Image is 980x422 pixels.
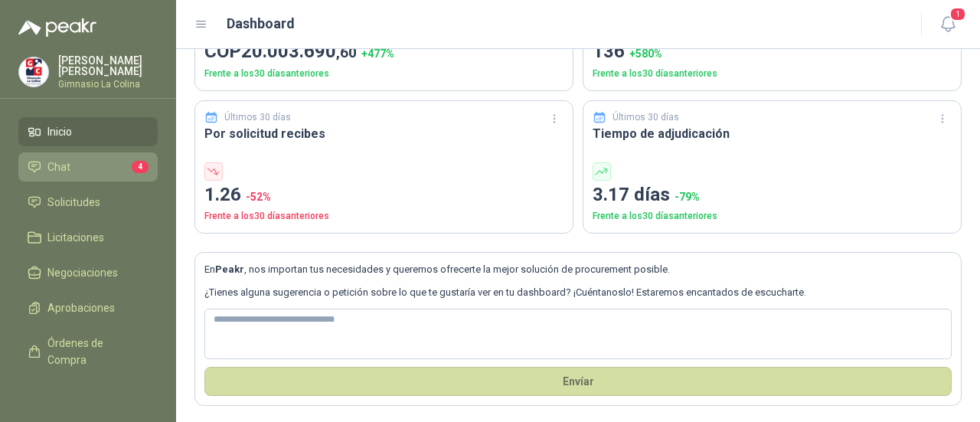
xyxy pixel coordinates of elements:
p: Últimos 30 días [612,110,679,125]
span: 20.003.690 [241,41,357,62]
a: Inicio [18,117,158,146]
p: Frente a los 30 días anteriores [593,67,952,81]
p: 3.17 días [593,181,952,210]
b: Peakr [215,263,244,275]
p: 1.26 [204,181,563,210]
span: Solicitudes [47,194,100,211]
p: 136 [593,38,952,67]
button: 1 [934,11,962,38]
span: Órdenes de Compra [47,335,143,368]
span: Inicio [47,123,72,140]
img: Company Logo [19,57,48,87]
span: Licitaciones [47,229,104,246]
span: 4 [132,161,149,173]
span: Negociaciones [47,264,118,281]
h3: Por solicitud recibes [204,124,563,143]
p: ¿Tienes alguna sugerencia o petición sobre lo que te gustaría ver en tu dashboard? ¡Cuéntanoslo! ... [204,285,952,300]
p: Frente a los 30 días anteriores [204,67,563,81]
span: Chat [47,159,70,175]
span: 1 [949,7,966,21]
p: En , nos importan tus necesidades y queremos ofrecerte la mejor solución de procurement posible. [204,262,952,277]
button: Envíar [204,367,952,396]
p: Frente a los 30 días anteriores [593,209,952,224]
p: [PERSON_NAME] [PERSON_NAME] [58,55,158,77]
p: COP [204,38,563,67]
span: -52 % [246,191,271,203]
p: Últimos 30 días [224,110,291,125]
h3: Tiempo de adjudicación [593,124,952,143]
a: Solicitudes [18,188,158,217]
span: + 477 % [361,47,394,60]
a: Manuales y ayuda [18,381,158,410]
span: + 580 % [629,47,662,60]
img: Logo peakr [18,18,96,37]
a: Licitaciones [18,223,158,252]
span: Aprobaciones [47,299,115,316]
a: Chat4 [18,152,158,182]
p: Gimnasio La Colina [58,80,158,89]
a: Aprobaciones [18,293,158,322]
span: ,60 [336,44,357,61]
p: Frente a los 30 días anteriores [204,209,563,224]
span: -79 % [675,191,700,203]
h1: Dashboard [227,13,295,34]
a: Órdenes de Compra [18,329,158,375]
a: Negociaciones [18,258,158,287]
